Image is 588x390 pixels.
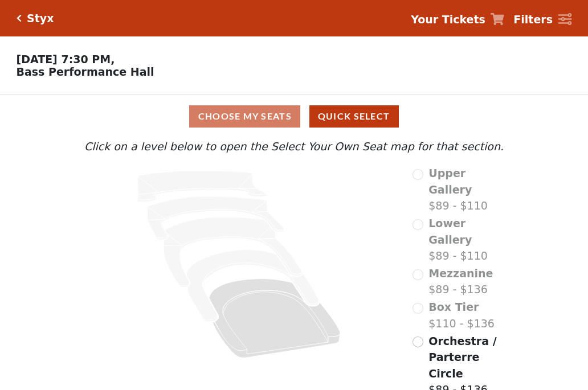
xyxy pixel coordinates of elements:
[137,171,267,202] path: Upper Gallery - Seats Available: 0
[209,279,341,358] path: Orchestra / Parterre Circle - Seats Available: 286
[411,13,485,26] strong: Your Tickets
[148,196,285,240] path: Lower Gallery - Seats Available: 0
[428,215,507,264] label: $89 - $110
[428,217,472,246] span: Lower Gallery
[428,165,507,214] label: $89 - $110
[428,167,472,196] span: Upper Gallery
[428,301,479,313] span: Box Tier
[513,11,571,28] a: Filters
[428,335,496,380] span: Orchestra / Parterre Circle
[17,14,22,22] a: Click here to go back to filters
[428,267,493,280] span: Mezzanine
[81,138,507,155] p: Click on a level below to open the Select Your Own Seat map for that section.
[411,11,504,28] a: Your Tickets
[513,13,553,26] strong: Filters
[309,105,399,128] button: Quick Select
[428,299,495,331] label: $110 - $136
[27,12,54,25] h5: Styx
[428,265,493,298] label: $89 - $136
